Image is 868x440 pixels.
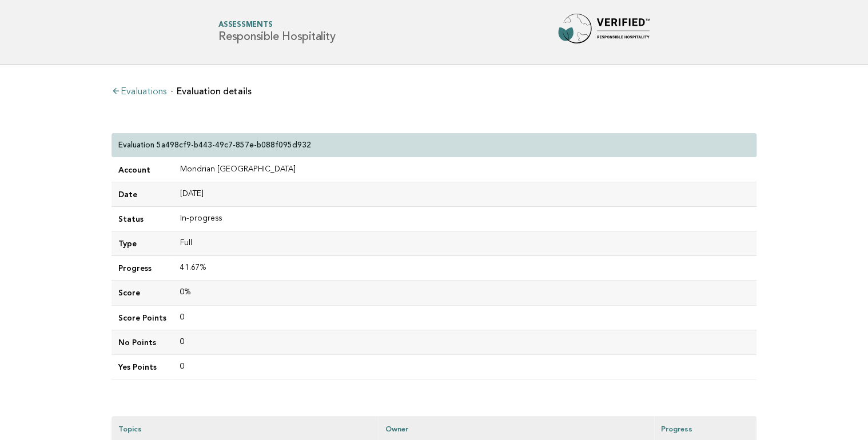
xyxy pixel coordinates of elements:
td: In-progress [173,207,756,231]
td: Date [112,182,173,207]
td: [DATE] [173,182,756,207]
td: Mondrian [GEOGRAPHIC_DATA] [173,158,756,182]
td: 0 [173,305,756,330]
h1: Responsible Hospitality [218,22,335,43]
td: 0 [173,354,756,379]
td: Full [173,231,756,256]
td: Score Points [112,305,173,330]
td: Account [112,158,173,182]
td: Yes Points [112,354,173,379]
td: 41.67% [173,256,756,281]
td: 0% [173,281,756,305]
span: Assessments [218,22,335,29]
td: Status [112,207,173,231]
td: 0 [173,330,756,354]
td: Score [112,281,173,305]
a: Evaluations [112,87,166,97]
td: Progress [112,256,173,281]
td: Type [112,231,173,256]
p: Evaluation 5a498cf9-b443-49c7-857e-b088f095d932 [118,140,311,150]
img: Forbes Travel Guide [558,14,650,50]
li: Evaluation details [171,87,251,96]
td: No Points [112,330,173,354]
